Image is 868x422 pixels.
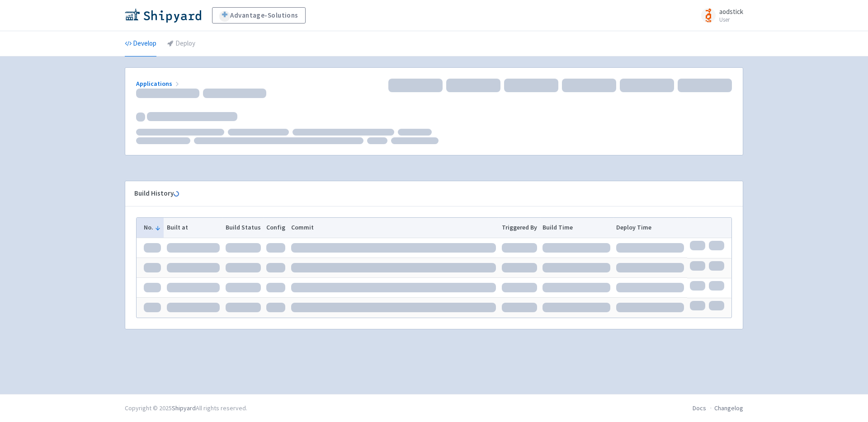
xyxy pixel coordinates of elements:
a: Shipyard [172,404,196,412]
a: aodstick User [696,8,743,23]
small: User [719,17,743,23]
span: aodstick [719,7,743,16]
a: Develop [125,31,156,56]
div: Build History [134,188,719,199]
th: Build Time [540,218,613,238]
th: Config [264,218,288,238]
th: Build Status [222,218,264,238]
a: Deploy [167,31,195,56]
th: Commit [288,218,499,238]
img: Shipyard logo [125,8,201,23]
a: Docs [693,404,706,412]
a: Advantage-Solutions [212,7,306,23]
th: Triggered By [499,218,540,238]
div: Copyright © 2025 All rights reserved. [125,403,247,413]
button: No. [144,223,161,232]
a: Changelog [714,404,743,412]
th: Deploy Time [613,218,687,238]
th: Built at [164,218,222,238]
a: Applications [136,80,181,88]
